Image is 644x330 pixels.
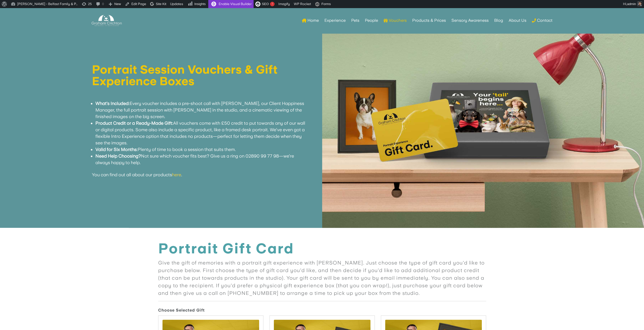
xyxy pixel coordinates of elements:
[274,158,370,168] h5: Portrait Session Experience with Small Gift Frame
[274,193,370,199] p: Price: £175.00
[158,12,486,29] h1: Portrait Gift Card
[95,146,309,153] li: Plenty of time to book a session that suits them.
[302,11,319,30] a: Home
[381,244,404,250] label: Your Email
[494,11,503,30] a: Blog
[162,158,259,163] h5: Portrait Session Experience
[274,170,370,191] p: Includes the session, a 8x6" printed photograph of your favourite image + £50 product credit to p...
[158,237,486,242] h5: Your Details
[451,11,488,30] a: Sensory Awareness
[627,2,636,6] span: admin
[95,100,309,120] li: Every voucher includes a pre-shoot call with [PERSON_NAME], our Client Happiness Manager, the ful...
[168,269,235,275] label: Send gift card to the recipient?
[269,244,310,250] label: Your Mobile Phone
[95,153,141,159] strong: Need Help Choosing?
[95,147,138,152] strong: Valid for Six Months:
[158,212,227,216] strong: Add Additional Product Credit
[274,92,370,156] img: Thumbnail
[92,172,182,177] span: You can find out all about our products .
[156,2,166,6] span: Site Kit
[365,11,378,30] a: People
[95,120,173,126] strong: Product Credit or a Ready-Made Gift:
[162,183,259,189] p: Price: £100.00
[270,2,275,6] div: !
[181,324,194,329] strong: £0.00
[385,92,482,156] img: Thumbnail
[158,317,486,322] h5: Payment Details
[92,14,121,28] img: Graham Crichton Photography Logo - Graham Crichton - Belfast Family & Pet Photography Studio
[262,2,269,6] span: SEO
[158,244,181,250] label: Your Name
[92,64,309,90] h1: Portrait Session Vouchers & Gift Experience Boxes
[172,172,181,177] a: here
[158,279,220,285] label: Personal Message (optional)
[385,193,482,199] p: Price: £225.00
[95,120,309,146] li: All vouchers come with £50 credit to put towards any of our wall or digital products. Some also i...
[412,11,446,30] a: Products & Prices
[532,11,552,30] a: Contact
[324,11,345,30] a: Experience
[162,92,259,156] img: Thumbnail
[158,80,205,85] strong: Choose Selected Gift
[351,11,359,30] a: Pets
[95,153,309,166] li: Not sure which voucher fits best? Give us a ring on 02890 99 77 98—we’re always happy to help.
[385,158,482,168] h5: Portrait Session Experience with Large Gift Frame
[158,31,486,69] p: Give the gift of memories with a portrait gift experience with [PERSON_NAME]. Just choose the typ...
[383,11,406,30] a: Vouchers
[162,165,259,181] p: Just the session - let them decide on products later (plus includes £50 product credit to put tow...
[158,324,486,330] p: Total Cost:
[194,2,206,6] span: Insights
[508,11,526,30] a: About Us
[385,170,482,191] p: Includes the session, a 10x8" printed photograph of your favourite image + £50 product credit to ...
[95,101,130,106] strong: What’s Included:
